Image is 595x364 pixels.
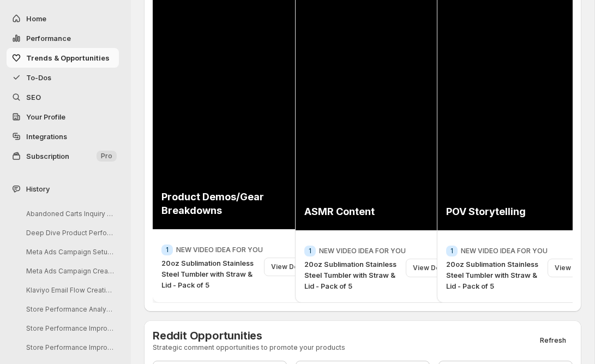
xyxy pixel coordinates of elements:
[153,329,345,342] h3: Reddit Opportunities
[446,259,543,291] p: 20oz Sublimation Stainless Steel Tumbler with Straw & Lid - Pack of 5
[304,259,401,291] p: 20oz Sublimation Stainless Steel Tumbler with Straw & Lid - Pack of 5
[533,333,573,348] button: Refresh
[161,190,280,217] div: Product Demos/Gear Breakdowns
[26,112,65,121] span: Your Profile
[7,48,119,68] button: Trends & Opportunities
[406,259,460,277] div: View Details
[26,14,46,23] span: Home
[319,247,406,255] p: NEW VIDEO IDEA FOR YOU
[26,53,110,62] span: Trends & Opportunities
[17,282,121,299] button: Klaviyo Email Flow Creation Guide
[17,224,121,241] button: Deep Dive Product Performance Analysis
[304,205,422,218] div: ASMR Content
[26,34,71,43] span: Performance
[7,9,119,28] button: Home
[7,107,119,127] a: Your Profile
[161,258,260,290] p: 20oz Sublimation Stainless Steel Tumbler with Straw & Lid - Pack of 5
[26,73,51,82] span: To-Dos
[7,28,119,48] button: Performance
[17,262,121,279] button: Meta Ads Campaign Creation Guide
[26,93,41,102] span: SEO
[153,343,345,352] p: Strategic comment opportunities to promote your products
[461,247,548,255] p: NEW VIDEO IDEA FOR YOU
[166,246,169,254] span: 1
[17,320,121,337] button: Store Performance Improvement Analysis Steps
[17,339,121,356] button: Store Performance Improvement Analysis
[26,132,67,141] span: Integrations
[101,152,112,160] span: Pro
[17,205,121,222] button: Abandoned Carts Inquiry for [DATE]
[17,301,121,318] button: Store Performance Analysis and Suggestions
[7,127,119,146] a: Integrations
[446,205,564,218] div: POV Storytelling
[309,247,311,255] span: 1
[7,146,119,166] button: Subscription
[450,247,453,255] span: 1
[176,246,263,254] p: NEW VIDEO IDEA FOR YOU
[17,243,121,260] button: Meta Ads Campaign Setup Instructions
[7,68,119,87] button: To-Dos
[540,336,566,345] span: Refresh
[264,258,318,276] div: View Details
[7,87,119,107] a: SEO
[26,152,69,160] span: Subscription
[26,183,50,194] span: History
